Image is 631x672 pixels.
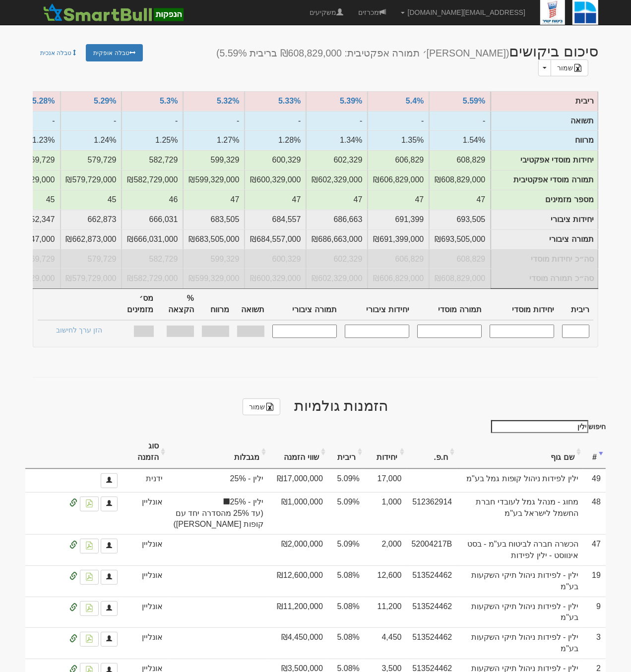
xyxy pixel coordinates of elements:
td: מרווח [183,130,245,150]
td: אונליין [123,597,168,628]
td: סה״כ תמורה [368,269,429,288]
td: סה״כ 36750 יחידות עבור ילין - לפידות ניהול תיקי השקעות בע"מ 5.08 % [365,627,407,659]
th: תשואה [233,289,268,320]
th: מס׳ מזמינים [113,289,158,320]
td: מרווח [245,130,306,150]
td: 17,000 [365,469,407,492]
td: הכשרה חברה לביטוח בע"מ - בסט אינווסט - ילין לפידות [457,534,583,565]
td: סה״כ יחידות [183,249,245,269]
td: מחוג - מנהל גמל לעובדי חברת החשמל לישראל בע"מ [457,492,583,535]
td: יחידות ציבורי [61,210,122,229]
td: ידנית [123,469,168,492]
td: יחידות אפקטיבי [245,150,306,170]
img: pdf-file-icon.png [85,573,93,581]
td: ₪2,000,000 [268,534,328,565]
img: pdf-file-icon.png [85,500,93,507]
td: סה״כ תמורה [183,269,245,288]
a: שמור [243,398,280,415]
td: סה״כ תמורה מוסדי [491,269,598,289]
img: excel-file-black.png [266,403,274,411]
td: 1,000 [365,492,407,535]
td: סה״כ יחידות [368,249,429,269]
td: ₪17,000,000 [268,469,328,492]
th: תמורה מוסדי [413,289,486,320]
a: 5.3% [160,97,178,105]
td: תמורה ציבורי [429,229,491,249]
td: יחידות אפקטיבי [306,150,368,170]
td: סה״כ יחידות [306,249,368,269]
td: סה״כ תמורה [306,269,368,288]
td: סה״כ יחידות מוסדי [491,249,598,269]
td: תשואה [61,111,122,131]
td: יחידות אפקטיבי [122,150,183,170]
td: מרווח [61,130,122,150]
td: יחידות ציבורי [491,210,598,229]
span: ילין - 25% [173,473,263,485]
td: סה״כ יחידות [61,249,122,269]
td: תשואה [245,111,306,131]
td: מספר מזמינים [245,190,306,210]
td: 513524462 [407,627,457,659]
a: 5.59% [463,97,485,105]
td: תמורה ציבורי [183,229,245,249]
td: סה״כ יחידות [429,249,491,269]
th: תמורה ציבורי [268,289,341,320]
td: תמורה אפקטיבית [245,170,306,190]
td: תמורה מוסדי אפקטיבית [491,170,598,190]
td: ילין לפידות ניהול קופות גמל בע"מ [457,469,583,492]
a: 5.33% [278,97,301,105]
a: טבלה אנכית [33,44,85,61]
a: 5.4% [406,97,424,105]
a: 5.32% [217,97,239,105]
small: ([PERSON_NAME]׳ תמורה אפקטיבית: ₪608,829,000 בריבית 5.59%) [216,48,509,58]
td: תמורה אפקטיבית [183,170,245,190]
img: pdf-file-icon.png [85,542,93,550]
td: סה״כ 36750 יחידות עבור ילין - לפידות ניהול תיקי השקעות בע"מ 5.08 % [365,597,407,628]
td: מרווח [429,130,491,150]
td: 19 [583,565,606,597]
td: 5.09% [328,469,365,492]
td: אונליין [123,534,168,565]
td: 52004217B [407,534,457,565]
td: תשואה [429,111,491,131]
h2: סיכום ביקושים [171,43,606,76]
td: תמורה ציבורי [491,229,598,249]
input: חיפוש [491,420,588,433]
td: יחידות אפקטיבי [183,150,245,170]
td: תשואה [306,111,368,131]
td: ₪1,000,000 [268,492,328,535]
td: יחידות אפקטיבי [368,150,429,170]
td: 2,000 [365,534,407,565]
td: 5.09% [328,534,365,565]
td: תשואה [491,111,598,131]
td: תשואה [368,111,429,131]
img: SmartBull Logo [40,2,186,22]
th: % הקצאה [158,289,198,320]
img: excel-file-black.png [574,64,582,72]
th: סוג הזמנה: activate to sort column ascending [123,436,168,469]
td: 5.08% [328,597,365,628]
td: 5.09% [328,492,365,535]
td: תשואה [183,111,245,131]
td: מספר מזמינים [122,190,183,210]
img: pdf-file-icon.png [85,604,93,612]
td: מספר מזמינים [61,190,122,210]
td: 5.08% [328,565,365,597]
td: תמורה אפקטיבית [368,170,429,190]
td: אונליין [123,492,168,535]
th: שווי הזמנה: activate to sort column ascending [268,436,328,469]
td: תמורה אפקטיבית [61,170,122,190]
td: יחידות ציבורי [122,210,183,229]
th: מגבלות: activate to sort column ascending [168,436,268,469]
td: יחידות ציבורי [429,210,491,229]
td: יחידות ציבורי [306,210,368,229]
td: ילין - לפידות ניהול תיקי השקעות בע"מ [457,565,583,597]
td: יחידות אפקטיבי [61,150,122,170]
th: ח.פ.: activate to sort column ascending [407,436,457,469]
td: ₪11,200,000 [268,597,328,628]
td: תמורה אפקטיבית [122,170,183,190]
td: ריבית [491,91,598,111]
td: 48 [583,492,606,535]
td: ₪12,600,000 [268,565,328,597]
a: טבלה אופקית [86,44,142,61]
